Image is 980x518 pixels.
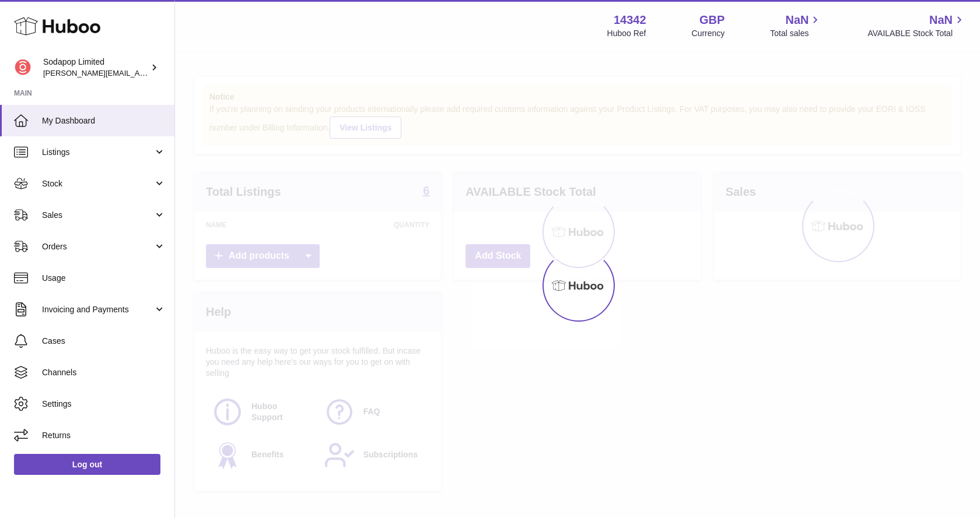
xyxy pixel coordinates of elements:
span: [PERSON_NAME][EMAIL_ADDRESS][DOMAIN_NAME] [43,68,234,77]
span: My Dashboard [42,115,166,126]
span: Settings [42,399,166,410]
span: Returns [42,430,166,441]
div: Currency [692,28,725,39]
strong: 14342 [614,12,646,28]
a: Log out [14,454,160,475]
img: david@sodapop-audio.co.uk [14,59,32,76]
span: Listings [42,147,153,158]
strong: GBP [699,12,724,28]
span: Stock [42,178,153,189]
span: Channels [42,367,166,378]
div: Sodapop Limited [43,57,148,79]
span: Invoicing and Payments [42,304,153,315]
span: NaN [785,12,808,28]
span: Sales [42,210,153,221]
span: Orders [42,241,153,252]
a: NaN Total sales [770,12,822,39]
a: NaN AVAILABLE Stock Total [867,12,966,39]
span: Cases [42,336,166,347]
span: Total sales [770,28,822,39]
div: Huboo Ref [607,28,646,39]
span: NaN [929,12,953,28]
span: AVAILABLE Stock Total [867,28,966,39]
span: Usage [42,273,166,284]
